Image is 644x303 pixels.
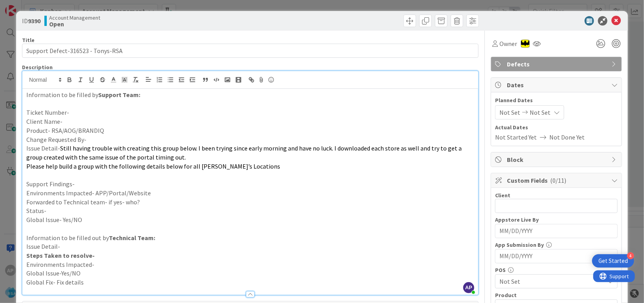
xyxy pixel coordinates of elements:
[495,132,537,142] span: Not Started Yet
[26,108,474,117] p: Ticket Number-
[507,176,607,185] span: Custom Fields
[26,260,474,269] p: Environments Impacted-
[507,80,607,90] span: Dates
[26,233,474,242] p: Information to be filled out by
[507,59,607,69] span: Defects
[495,217,618,222] div: Appstore Live By
[26,135,474,144] p: Change Requested By-
[499,277,604,286] span: Not Set
[26,215,474,224] p: Global Issue- Yes/NO
[530,108,550,117] span: Not Set
[521,39,530,48] img: AC
[49,21,100,27] b: Open
[26,90,474,99] p: Information to be filled by
[495,267,618,273] div: POS
[17,1,36,11] span: Support
[627,252,634,259] div: 4
[26,162,280,170] span: Please help build a group with the following details below for all [PERSON_NAME]’s Locations
[499,39,517,48] span: Owner
[499,250,613,263] input: MM/DD/YYYY
[463,282,474,293] span: AP
[507,155,607,164] span: Block
[499,224,613,238] input: MM/DD/YYYY
[26,189,474,198] p: Environments Impacted- APP/Portal/Website
[592,254,634,268] div: Open Get Started checklist, remaining modules: 4
[26,144,474,162] p: Issue Detail-
[495,242,618,248] div: App Submission By
[26,269,474,278] p: Global Issue-Yes/NO
[26,206,474,215] p: Status-
[495,123,618,132] span: Actual Dates
[49,15,100,21] span: Account Management
[22,37,35,44] label: Title
[495,192,510,199] label: Client
[26,180,474,189] p: Support Findings-
[22,16,40,26] span: ID
[28,17,40,25] b: 9390
[26,126,474,135] p: Product- RSA/AOG/BRANDIQ
[598,257,628,265] div: Get Started
[549,132,585,142] span: Not Done Yet
[22,44,479,58] input: type card name here...
[98,91,140,99] strong: Support Team:
[26,144,463,161] span: Still having trouble with creating this group below. I been trying since early morning and have n...
[26,242,474,251] p: Issue Detail-
[26,117,474,126] p: Client Name-
[495,96,618,105] span: Planned Dates
[499,108,520,117] span: Not Set
[22,64,53,71] span: Description
[26,198,474,207] p: Forwarded to Technical team- if yes- who?
[26,278,474,287] p: Global Fix- Fix details
[109,234,155,242] strong: Technical Team:
[550,176,566,184] span: ( 0/11 )
[495,292,618,298] div: Product
[26,252,95,259] strong: Steps Taken to resolve-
